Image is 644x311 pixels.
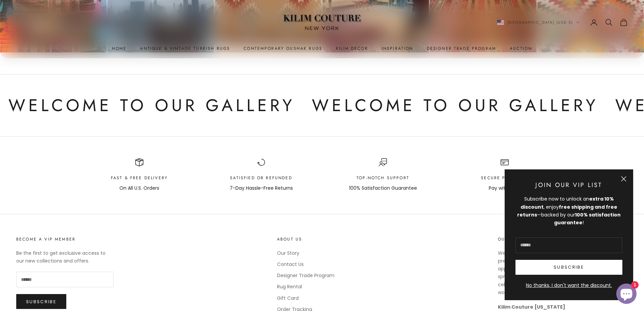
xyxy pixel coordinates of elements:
a: Contact Us [277,261,304,268]
a: Inspiration [382,45,413,52]
button: Change country or currency [497,19,580,25]
strong: Kilim Couture [US_STATE] [498,304,565,310]
p: About Us [277,236,335,243]
p: Top-Notch support [349,174,417,181]
strong: 100% satisfaction guarantee [554,211,621,226]
div: Item 4 of 4 [454,158,555,192]
newsletter-popup: Newsletter popup [505,169,633,300]
summary: Kilim Decor [336,45,368,52]
p: Join Our VIP List [515,180,622,190]
img: Logo of Kilim Couture New York [280,6,364,39]
div: Item 1 of 4 [89,158,190,192]
p: 7-Day Hassle-Free Returns [230,184,293,192]
p: Satisfied or Refunded [230,174,293,181]
a: Antique & Vintage Turkish Rugs [140,45,230,52]
p: Our Mission [498,236,628,243]
p: Pay with Ease [481,184,528,192]
div: Item 2 of 4 [210,158,312,192]
div: Subscribe now to unlock an , enjoy —backed by our ! [515,195,622,226]
p: Secure Payments [481,174,528,181]
a: Home [112,45,127,52]
button: Subscribe [16,294,66,309]
p: We have been committed to the mission of preserving our heritage and showing a deep appreciation ... [498,249,628,296]
img: United States [497,20,504,25]
span: [GEOGRAPHIC_DATA] (USD $) [507,19,573,25]
a: Gift Card [277,295,299,302]
a: Designer Trade Program [277,272,335,279]
button: Subscribe [515,260,622,275]
button: No thanks, I don't want the discount. [515,282,622,289]
p: 100% Satisfaction Guarantee [349,184,417,192]
nav: Primary navigation [16,45,628,52]
a: Auction [510,45,532,52]
p: On All U.S. Orders [111,184,168,192]
nav: Secondary navigation [497,18,628,26]
div: Item 3 of 4 [332,158,434,192]
p: Become a VIP Member [16,236,114,243]
p: Fast & Free Delivery [111,174,168,181]
p: Welcome to Our Gallery [8,91,295,120]
a: Rug Rental [277,283,302,290]
p: Be the first to get exclusive access to our new collections and offers. [16,249,114,265]
inbox-online-store-chat: Shopify online store chat [614,284,639,306]
strong: free shipping and free returns [517,204,617,218]
a: Our Story [277,250,299,256]
p: Welcome to Our Gallery [312,91,598,120]
a: Contemporary Oushak Rugs [244,45,322,52]
a: Designer Trade Program [427,45,497,52]
strong: extra 10% discount [521,195,614,210]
